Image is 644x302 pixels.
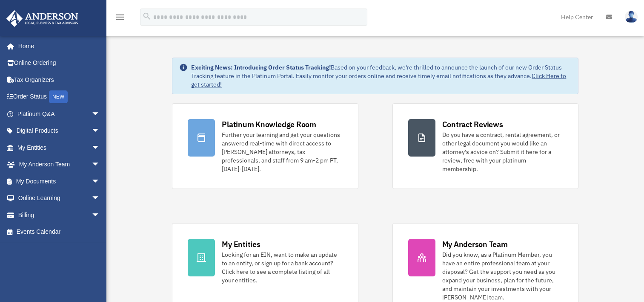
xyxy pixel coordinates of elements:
[6,55,113,72] a: Online Ordering
[442,239,508,250] div: My Anderson Team
[6,224,113,241] a: Events Calendar
[6,139,113,156] a: My Entitiesarrow_drop_down
[191,64,331,71] strong: Exciting News: Introducing Order Status Tracking!
[6,156,113,173] a: My Anderson Teamarrow_drop_down
[115,15,125,22] a: menu
[6,173,113,190] a: My Documentsarrow_drop_down
[4,10,81,27] img: Anderson Advisors Platinum Portal
[442,250,563,302] div: Did you know, as a Platinum Member, you have an entire professional team at your disposal? Get th...
[6,38,109,55] a: Home
[222,131,342,173] div: Further your learning and get your questions answered real-time with direct access to [PERSON_NAM...
[92,190,109,207] span: arrow_drop_down
[92,206,109,224] span: arrow_drop_down
[6,105,113,122] a: Platinum Q&Aarrow_drop_down
[6,190,113,207] a: Online Learningarrow_drop_down
[442,119,503,130] div: Contract Reviews
[172,103,358,189] a: Platinum Knowledge Room Further your learning and get your questions answered real-time with dire...
[115,12,125,22] i: menu
[222,119,316,130] div: Platinum Knowledge Room
[191,72,566,88] a: Click Here to get started!
[92,105,109,123] span: arrow_drop_down
[625,11,638,23] img: User Pic
[6,88,113,106] a: Order StatusNEW
[49,90,68,103] div: NEW
[6,206,113,224] a: Billingarrow_drop_down
[191,63,571,89] div: Based on your feedback, we're thrilled to announce the launch of our new Order Status Tracking fe...
[6,122,113,139] a: Digital Productsarrow_drop_down
[92,173,109,190] span: arrow_drop_down
[142,12,152,21] i: search
[92,122,109,140] span: arrow_drop_down
[392,103,578,189] a: Contract Reviews Do you have a contract, rental agreement, or other legal document you would like...
[222,239,260,250] div: My Entities
[6,71,113,88] a: Tax Organizers
[92,156,109,174] span: arrow_drop_down
[92,139,109,157] span: arrow_drop_down
[222,250,342,285] div: Looking for an EIN, want to make an update to an entity, or sign up for a bank account? Click her...
[442,131,563,173] div: Do you have a contract, rental agreement, or other legal document you would like an attorney's ad...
